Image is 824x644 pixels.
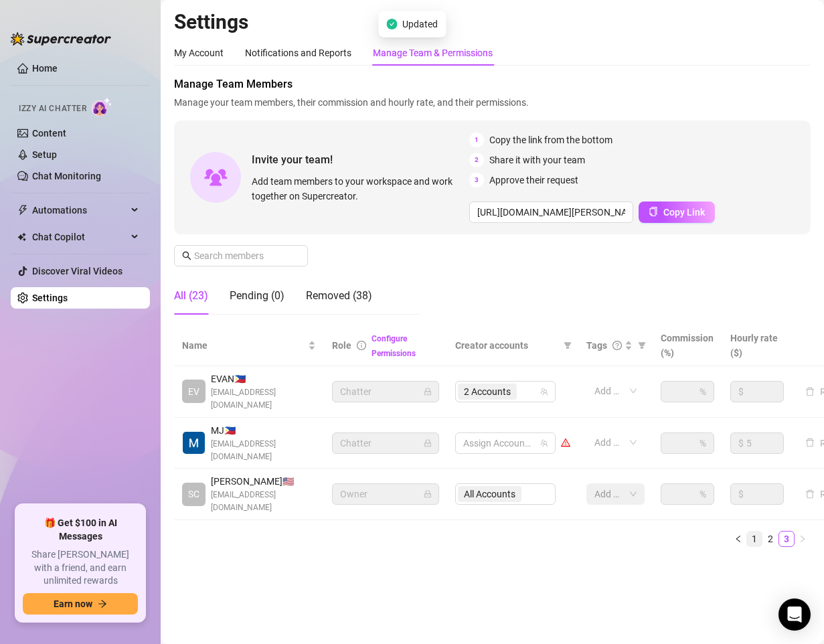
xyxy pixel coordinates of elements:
[23,593,138,615] button: Earn nowarrow-right
[730,531,746,547] button: left
[424,490,432,498] span: lock
[252,174,464,204] span: Add team members to your workspace and work together on Supercreator.
[23,548,138,588] span: Share [PERSON_NAME] with a friend, and earn unlimited rewards
[469,173,484,187] span: 3
[252,151,469,168] span: Invite your team!
[340,484,431,504] span: Owner
[586,338,607,353] span: Tags
[174,76,811,92] span: Manage Team Members
[564,341,572,349] span: filter
[211,386,316,412] span: [EMAIL_ADDRESS][DOMAIN_NAME]
[402,17,438,31] span: Updated
[540,388,548,396] span: team
[211,372,316,386] span: EVAN 🇵🇭
[174,9,811,35] h2: Settings
[424,388,432,396] span: lock
[54,598,92,609] span: Earn now
[17,232,26,242] img: Chat Copilot
[230,288,284,304] div: Pending (0)
[211,474,316,489] span: [PERSON_NAME] 🇺🇸
[778,531,795,547] li: 3
[306,288,372,304] div: Removed (38)
[540,439,548,447] span: team
[19,102,86,115] span: Izzy AI Chatter
[183,432,205,454] img: MJ
[23,517,138,543] span: 🎁 Get $100 in AI Messages
[612,341,622,350] span: question-circle
[245,46,351,60] div: Notifications and Reports
[332,340,351,351] span: Role
[174,46,224,60] div: My Account
[663,207,705,218] span: Copy Link
[373,46,493,60] div: Manage Team & Permissions
[489,133,612,147] span: Copy the link from the bottom
[795,531,811,547] button: right
[32,128,66,139] a: Content
[32,226,127,248] span: Chat Copilot
[799,535,807,543] span: right
[762,531,778,547] li: 2
[458,384,517,400] span: 2 Accounts
[188,384,199,399] span: EV
[489,153,585,167] span: Share it with your team
[763,532,778,546] a: 2
[194,248,289,263] input: Search members
[17,205,28,216] span: thunderbolt
[211,423,316,438] span: MJ 🇵🇭
[340,433,431,453] span: Chatter
[32,199,127,221] span: Automations
[182,338,305,353] span: Name
[32,171,101,181] a: Chat Monitoring
[722,325,792,366] th: Hourly rate ($)
[424,439,432,447] span: lock
[778,598,811,631] div: Open Intercom Messenger
[561,335,574,355] span: filter
[653,325,722,366] th: Commission (%)
[32,149,57,160] a: Setup
[211,438,316,463] span: [EMAIL_ADDRESS][DOMAIN_NAME]
[469,153,484,167] span: 2
[746,531,762,547] li: 1
[174,95,811,110] span: Manage your team members, their commission and hourly rate, and their permissions.
[638,341,646,349] span: filter
[92,97,112,116] img: AI Chatter
[734,535,742,543] span: left
[188,487,199,501] span: SC
[211,489,316,514] span: [EMAIL_ADDRESS][DOMAIN_NAME]
[174,325,324,366] th: Name
[32,63,58,74] a: Home
[747,532,762,546] a: 1
[455,338,558,353] span: Creator accounts
[182,251,191,260] span: search
[469,133,484,147] span: 1
[340,382,431,402] span: Chatter
[11,32,111,46] img: logo-BBDzfeDw.svg
[464,384,511,399] span: 2 Accounts
[561,438,570,447] span: warning
[386,19,397,29] span: check-circle
[779,532,794,546] a: 3
[32,293,68,303] a: Settings
[635,335,649,355] span: filter
[649,207,658,216] span: copy
[357,341,366,350] span: info-circle
[639,202,715,223] button: Copy Link
[795,531,811,547] li: Next Page
[98,599,107,609] span: arrow-right
[32,266,122,276] a: Discover Viral Videos
[174,288,208,304] div: All (23)
[730,531,746,547] li: Previous Page
[489,173,578,187] span: Approve their request
[372,334,416,358] a: Configure Permissions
